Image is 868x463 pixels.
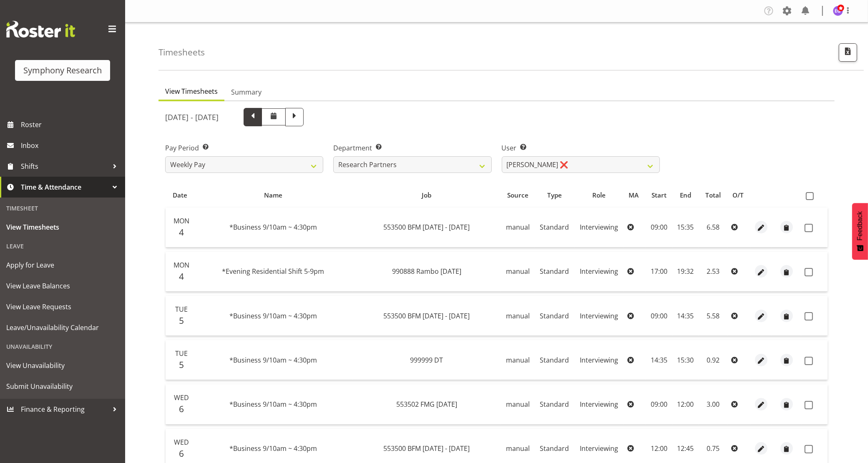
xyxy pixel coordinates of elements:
[705,190,721,200] span: Total
[231,87,262,97] span: Summary
[506,311,530,320] span: manual
[592,190,606,200] span: Role
[646,340,673,380] td: 14:35
[333,143,491,153] label: Department
[173,190,187,200] span: Date
[174,393,189,402] span: Wed
[646,208,673,248] td: 09:00
[175,305,188,314] span: Tue
[547,190,562,200] span: Type
[6,21,75,38] img: Rosterit website logo
[2,355,123,376] a: View Unavailability
[507,190,528,200] span: Source
[229,223,317,232] span: *Business 9/10am ~ 4:30pm
[2,376,123,397] a: Submit Unavailability
[2,338,123,355] div: Unavailability
[535,252,574,292] td: Standard
[179,226,184,238] span: 4
[672,384,698,424] td: 12:00
[383,444,470,453] span: 553500 BFM [DATE] - [DATE]
[175,349,188,358] span: Tue
[535,296,574,336] td: Standard
[506,355,530,365] span: manual
[2,275,123,296] a: View Leave Balances
[174,216,189,225] span: Mon
[21,160,108,173] span: Shifts
[646,384,673,424] td: 09:00
[580,355,618,365] span: Interviewing
[23,64,102,77] div: Symphony Research
[833,6,843,16] img: emma-gannaway277.jpg
[580,400,618,409] span: Interviewing
[856,211,864,240] span: Feedback
[506,267,530,276] span: manual
[6,321,119,334] span: Leave/Unavailability Calendar
[646,296,673,336] td: 09:00
[165,86,218,96] span: View Timesheets
[6,221,119,233] span: View Timesheets
[174,438,189,447] span: Wed
[580,311,618,320] span: Interviewing
[506,444,530,453] span: manual
[580,267,618,276] span: Interviewing
[672,208,698,248] td: 15:35
[229,444,317,453] span: *Business 9/10am ~ 4:30pm
[21,118,121,131] span: Roster
[732,190,744,200] span: O/T
[383,311,470,320] span: 553500 BFM [DATE] - [DATE]
[580,223,618,232] span: Interviewing
[159,48,205,57] h4: Timesheets
[392,267,461,276] span: 990888 Rambo [DATE]
[646,252,673,292] td: 17:00
[179,359,184,370] span: 5
[410,355,443,365] span: 999999 DT
[2,255,123,275] a: Apply for Leave
[229,400,317,409] span: *Business 9/10am ~ 4:30pm
[698,252,728,292] td: 2.53
[174,260,189,270] span: Mon
[6,359,119,372] span: View Unavailability
[6,280,119,292] span: View Leave Balances
[2,217,123,238] a: View Timesheets
[672,252,698,292] td: 19:32
[680,190,691,200] span: End
[535,340,574,380] td: Standard
[698,296,728,336] td: 5.58
[21,403,108,415] span: Finance & Reporting
[535,208,574,248] td: Standard
[6,300,119,313] span: View Leave Requests
[2,238,123,255] div: Leave
[179,270,184,282] span: 4
[222,267,325,276] span: *Evening Residential Shift 5-9pm
[179,315,184,326] span: 5
[229,355,317,365] span: *Business 9/10am ~ 4:30pm
[698,208,728,248] td: 6.58
[580,444,618,453] span: Interviewing
[396,400,457,409] span: 553502 FMG [DATE]
[698,340,728,380] td: 0.92
[229,311,317,320] span: *Business 9/10am ~ 4:30pm
[6,259,119,271] span: Apply for Leave
[383,223,470,232] span: 553500 BFM [DATE] - [DATE]
[264,190,282,200] span: Name
[652,190,667,200] span: Start
[21,139,121,152] span: Inbox
[698,384,728,424] td: 3.00
[506,400,530,409] span: manual
[179,403,184,415] span: 6
[165,143,323,153] label: Pay Period
[839,43,857,62] button: Export CSV
[672,296,698,336] td: 14:35
[852,203,868,260] button: Feedback - Show survey
[535,384,574,424] td: Standard
[672,340,698,380] td: 15:30
[6,380,119,393] span: Submit Unavailability
[179,448,184,459] span: 6
[2,317,123,338] a: Leave/Unavailability Calendar
[506,223,530,232] span: manual
[2,200,123,217] div: Timesheet
[21,181,108,193] span: Time & Attendance
[2,296,123,317] a: View Leave Requests
[502,143,660,153] label: User
[422,190,431,200] span: Job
